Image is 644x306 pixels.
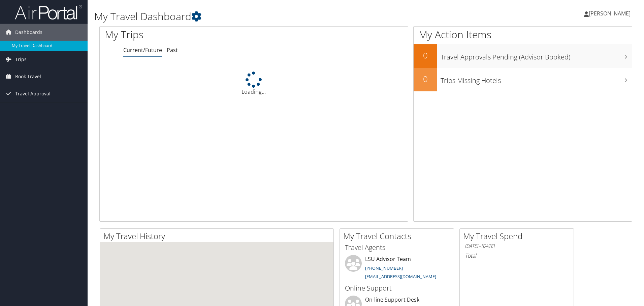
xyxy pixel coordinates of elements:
a: 0Trips Missing Hotels [414,68,632,91]
h1: My Trips [105,28,275,42]
div: Loading... [100,72,408,96]
li: LSU Advisor Team [342,255,452,282]
h3: Travel Agents [345,243,449,252]
span: Dashboards [15,24,42,41]
a: [EMAIL_ADDRESS][DOMAIN_NAME] [365,273,436,279]
h2: My Travel Contacts [343,230,454,242]
span: Book Travel [15,68,41,85]
h2: 0 [414,73,437,85]
img: airportal-logo.png [15,4,82,20]
h3: Trips Missing Hotels [441,73,632,85]
a: Past [167,46,178,54]
h6: Total [465,252,569,259]
a: 0Travel Approvals Pending (Advisor Booked) [414,44,632,68]
h1: My Travel Dashboard [94,9,456,24]
h2: My Travel History [103,230,333,242]
span: [PERSON_NAME] [589,10,631,17]
h2: 0 [414,50,437,61]
h3: Travel Approvals Pending (Advisor Booked) [441,49,632,62]
a: Current/Future [123,46,162,54]
a: [PHONE_NUMBER] [365,265,403,271]
h1: My Action Items [414,28,632,42]
a: [PERSON_NAME] [584,3,637,24]
h3: Online Support [345,283,449,293]
span: Trips [15,51,27,68]
h2: My Travel Spend [463,230,574,242]
h6: [DATE] - [DATE] [465,243,569,249]
span: Travel Approval [15,85,51,102]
